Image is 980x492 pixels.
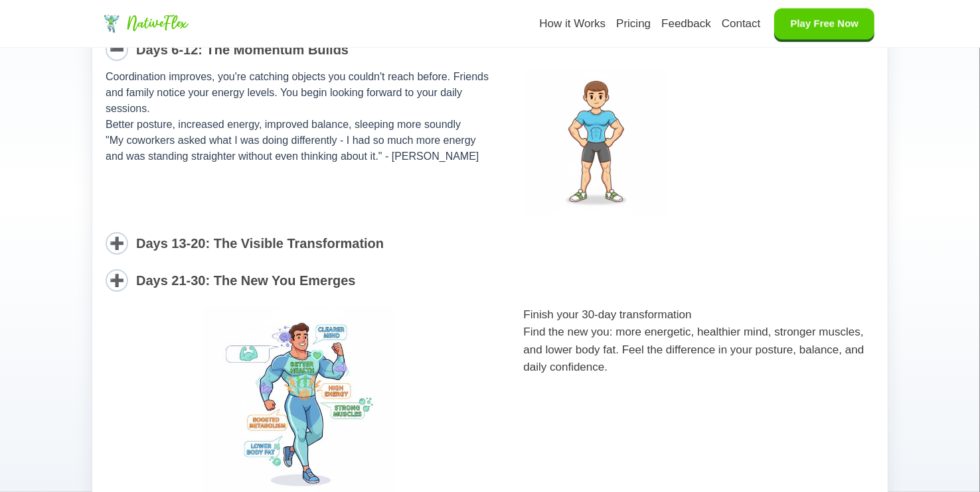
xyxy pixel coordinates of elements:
[106,34,874,65] div: ➖Days 6-12: The Momentum Builds
[106,117,491,133] li: Better posture, increased energy, improved balance, sleeping more soundly
[106,269,128,292] span: ➕
[106,38,128,61] span: ➖
[126,15,187,31] span: NativeFlex
[661,15,711,32] a: Feedback
[523,69,669,215] img: Energetic avatar
[102,14,121,32] img: NativeFlex
[539,15,606,32] a: How it Works
[774,8,874,39] button: Play Free Now
[106,228,874,259] div: ➕Days 13-20: The Visible Transformation
[106,69,491,117] p: Coordination improves, you're catching objects you couldn't reach before. Friends and family noti...
[106,232,128,255] span: ➕
[136,42,349,57] span: Days 6-12: The Momentum Builds
[106,133,491,164] blockquote: "My coworkers asked what I was doing differently - I had so much more energy and was standing str...
[136,273,356,288] span: Days 21-30: The New You Emerges
[616,15,651,32] a: Pricing
[722,15,761,32] a: Contact
[136,236,384,251] span: Days 13-20: The Visible Transformation
[523,306,874,324] h3: Finish your 30-day transformation
[523,324,874,376] p: Find the new you: more energetic, healthier mind, stronger muscles, and lower body fat. Feel the ...
[106,265,874,296] div: ➕Days 21-30: The New You Emerges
